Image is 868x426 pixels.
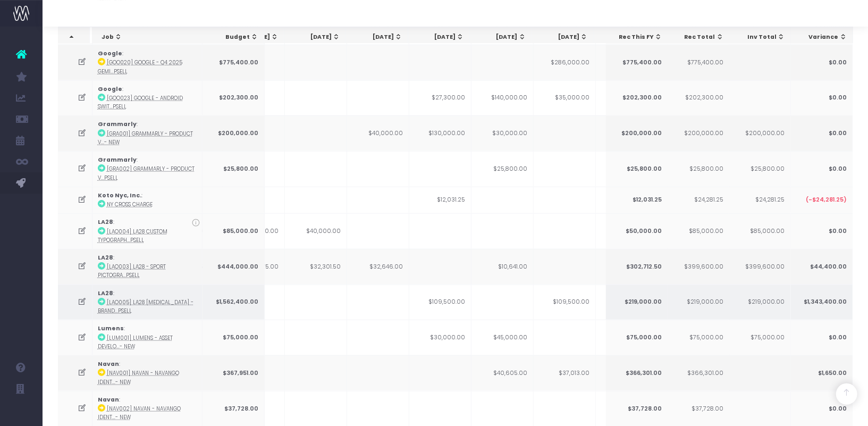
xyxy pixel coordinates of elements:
[212,33,258,41] div: Budget
[203,151,265,187] td: $25,800.00
[92,187,203,213] td: :
[409,320,471,355] td: $30,000.00
[98,191,141,199] strong: Koto Nyc, Inc.
[92,355,203,391] td: :
[203,115,265,151] td: $200,000.00
[790,285,853,320] td: $1,343,400.00
[98,165,195,181] abbr: [GRA002] Grammarly - Product Video - Brand - Upsell
[594,27,655,47] th: Nov 25: activate to sort column ascending
[471,249,534,285] td: $10,641.00
[409,115,471,151] td: $130,000.00
[728,285,790,320] td: $219,000.00
[479,33,526,41] div: [DATE]
[728,320,790,355] td: $75,000.00
[729,27,790,47] th: Inv Total: activate to sort column ascending
[790,213,853,249] td: $0.00
[790,320,853,355] td: $0.00
[346,27,408,47] th: Jul 25: activate to sort column ascending
[471,320,534,355] td: $45,000.00
[471,355,534,391] td: $40,605.00
[667,45,729,80] td: $775,400.00
[728,115,790,151] td: $200,000.00
[98,370,179,385] abbr: [NAV001] Navan - NavanGo Identity - Brand - New
[667,80,729,116] td: $202,300.00
[98,156,137,164] strong: Grammarly
[98,218,113,226] strong: LA28
[92,249,203,285] td: :
[471,115,534,151] td: $30,000.00
[790,249,853,285] td: $44,400.00
[98,299,193,314] abbr: [LAO005] LA28 Retainer - Brand - Upsell
[542,33,588,41] div: [DATE]
[98,49,122,57] strong: Google
[107,201,153,208] abbr: NY Cross Charge
[596,45,658,80] td: $275,600.00
[418,33,464,41] div: [DATE]
[791,27,853,47] th: Variance: activate to sort column ascending
[534,80,596,116] td: $35,000.00
[203,285,265,320] td: $1,562,400.00
[92,213,203,249] td: :
[471,80,534,116] td: $140,000.00
[98,335,173,350] abbr: [LUM001] Lumens - Asset Development - Campaign - New
[98,405,181,421] abbr: [NAV002] Navan - NavanGo Identity - Digital - New
[668,27,729,47] th: Rec Total: activate to sort column ascending
[605,355,668,391] td: $366,301.00
[285,213,347,249] td: $40,000.00
[728,151,790,187] td: $25,800.00
[596,249,658,285] td: $29,499.00
[790,45,853,80] td: $0.00
[409,285,471,320] td: $109,500.00
[738,33,785,41] div: Inv Total
[58,27,90,47] th: : activate to sort column descending
[790,355,853,391] td: $1,650.00
[667,151,729,187] td: $25,800.00
[534,285,596,320] td: $109,500.00
[98,289,113,297] strong: LA28
[605,187,668,213] td: $12,031.25
[806,196,847,204] span: (-$24,281.25)
[92,115,203,151] td: :
[98,130,193,146] abbr: [GRA001] Grammarly - Product Videos - Brand - New
[471,151,534,187] td: $25,800.00
[728,249,790,285] td: $399,600.00
[98,59,182,74] abbr: [GOO020] Google - Q4 2025 Gemini Design - Brand - Upsell
[605,213,668,249] td: $50,000.00
[596,355,658,391] td: $23,203.00
[532,27,594,47] th: Oct 25: activate to sort column ascending
[102,33,199,41] div: Job
[667,249,729,285] td: $399,600.00
[92,80,203,116] td: :
[294,33,340,41] div: [DATE]
[284,27,346,47] th: Jun 25: activate to sort column ascending
[203,27,264,47] th: Budget: activate to sort column ascending
[667,187,729,213] td: $24,281.25
[605,320,668,355] td: $75,000.00
[470,27,532,47] th: Sep 25: activate to sort column ascending
[534,355,596,391] td: $37,013.00
[98,254,113,262] strong: LA28
[98,263,166,279] abbr: [LAO003] LA28 - Sport Pictograms - Upsell
[98,228,167,244] abbr: [LAO004] LA28 Custom Typography - Upsell
[347,249,409,285] td: $32,646.00
[409,80,471,116] td: $27,300.00
[98,95,183,110] abbr: [GOO023] Google - Android Switchers - Campaign - Upsell
[98,324,124,332] strong: Lumens
[203,80,265,116] td: $202,300.00
[677,33,723,41] div: Rec Total
[534,45,596,80] td: $286,000.00
[98,396,119,404] strong: Navan
[92,320,203,355] td: :
[667,285,729,320] td: $219,000.00
[409,187,471,213] td: $12,031.25
[98,85,122,93] strong: Google
[667,355,729,391] td: $366,301.00
[667,213,729,249] td: $85,000.00
[347,115,409,151] td: $40,000.00
[728,213,790,249] td: $85,000.00
[98,120,137,128] strong: Grammarly
[790,151,853,187] td: $0.00
[203,320,265,355] td: $75,000.00
[605,285,668,320] td: $219,000.00
[98,360,119,368] strong: Navan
